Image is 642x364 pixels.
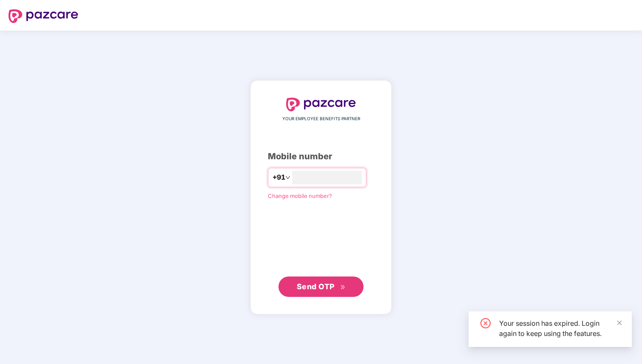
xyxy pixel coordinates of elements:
img: logo [286,98,356,111]
span: +91 [273,172,285,183]
span: double-right [340,285,346,290]
span: down [285,175,290,180]
button: Send OTPdouble-right [278,277,364,297]
div: Your session has expired. Login again to keep using the features. [499,318,622,339]
span: close-circle [480,318,491,328]
span: YOUR EMPLOYEE BENEFITS PARTNER [282,116,360,122]
img: logo [9,9,78,23]
div: Mobile number [268,150,374,163]
span: close [616,320,622,326]
a: Change mobile number? [268,192,332,199]
span: Send OTP [297,282,335,291]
